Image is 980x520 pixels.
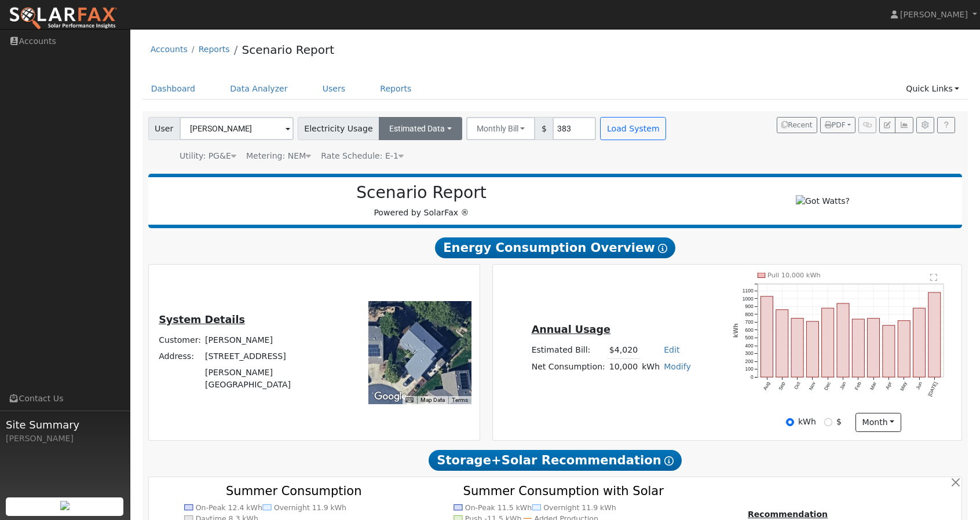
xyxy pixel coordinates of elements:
[807,321,819,377] rect: onclick=""
[157,332,203,349] td: Customer:
[745,350,754,356] text: 300
[855,413,901,433] button: month
[820,117,855,133] button: PDF
[854,380,862,391] text: Feb
[743,296,754,302] text: 1000
[607,358,639,375] td: 10,000
[853,319,865,377] rect: onclick=""
[203,332,335,349] td: [PERSON_NAME]
[822,308,834,377] rect: onclick=""
[868,318,880,377] rect: onclick=""
[298,117,379,140] span: Electricity Usage
[664,456,674,466] i: Show Help
[895,117,913,133] button: Multi-Series Graph
[314,78,354,100] a: Users
[664,345,679,354] a: Edit
[745,358,754,364] text: 200
[321,151,404,160] span: Alias: None
[664,362,691,371] a: Modify
[879,117,895,133] button: Edit User
[839,380,847,390] text: Jan
[379,117,462,140] button: Estimated Data
[203,349,335,365] td: [STREET_ADDRESS]
[543,503,616,512] text: Overnight 11.9 kWh
[607,342,639,359] td: $4,020
[869,380,877,391] text: Mar
[823,381,832,391] text: Dec
[371,78,420,100] a: Reports
[837,303,849,377] rect: onclick=""
[221,78,297,100] a: Data Analyzer
[825,121,846,129] span: PDF
[745,312,754,317] text: 800
[658,244,667,253] i: Show Help
[915,380,924,390] text: Jun
[883,325,895,377] rect: onclick=""
[928,292,941,377] rect: onclick=""
[226,484,362,498] text: Summer Consumption
[529,358,607,375] td: Net Consumption:
[791,318,803,377] rect: onclick=""
[793,380,802,390] text: Oct
[786,418,794,426] input: kWh
[371,389,409,404] a: Open this area in Google Maps (opens a new window)
[466,117,536,140] button: Monthly Bill
[535,117,553,140] span: $
[274,503,346,512] text: Overnight 11.9 kWh
[927,381,938,397] text: [DATE]
[745,327,754,333] text: 600
[435,237,675,258] span: Energy Consumption Overview
[748,510,828,519] u: Recommendation
[160,183,683,203] h2: Scenario Report
[529,342,607,359] td: Estimated Bill:
[371,389,409,404] img: Google
[913,308,926,377] rect: onclick=""
[151,45,188,54] a: Accounts
[761,296,773,377] rect: onclick=""
[429,450,681,471] span: Storage+Solar Recommendation
[159,314,245,325] u: System Details
[9,6,118,31] img: SolarFax
[745,366,754,372] text: 100
[777,380,787,391] text: Sep
[465,503,532,512] text: On-Peak 11.5 kWh
[745,335,754,340] text: 500
[796,195,850,207] img: Got Watts?
[777,117,817,133] button: Recent
[640,358,662,375] td: kWh
[745,343,754,349] text: 400
[6,417,124,433] span: Site Summary
[60,501,70,510] img: retrieve
[884,380,893,390] text: Apr
[154,183,689,219] div: Powered by SolarFax ®
[142,78,204,100] a: Dashboard
[532,324,610,335] u: Annual Usage
[246,150,311,162] div: Metering: NEM
[899,380,908,391] text: May
[808,380,817,391] text: Nov
[824,418,832,426] input: $
[463,484,664,498] text: Summer Consumption with Solar
[420,396,445,404] button: Map Data
[733,323,740,338] text: kWh
[898,321,910,377] rect: onclick=""
[931,273,938,281] text: 
[6,433,124,445] div: [PERSON_NAME]
[600,117,666,140] button: Load System
[776,310,788,377] rect: onclick=""
[195,503,262,512] text: On-Peak 12.4 kWh
[767,272,821,279] text: Pull 10,000 kWh
[203,365,335,393] td: [PERSON_NAME][GEOGRAPHIC_DATA]
[751,374,754,380] text: 0
[900,10,968,19] span: [PERSON_NAME]
[916,117,934,133] button: Settings
[897,78,968,100] a: Quick Links
[937,117,955,133] a: Help Link
[745,303,754,309] text: 900
[180,117,294,140] input: Select a User
[836,416,842,428] label: $
[745,319,754,325] text: 700
[199,45,230,54] a: Reports
[180,150,236,162] div: Utility: PG&E
[798,416,816,428] label: kWh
